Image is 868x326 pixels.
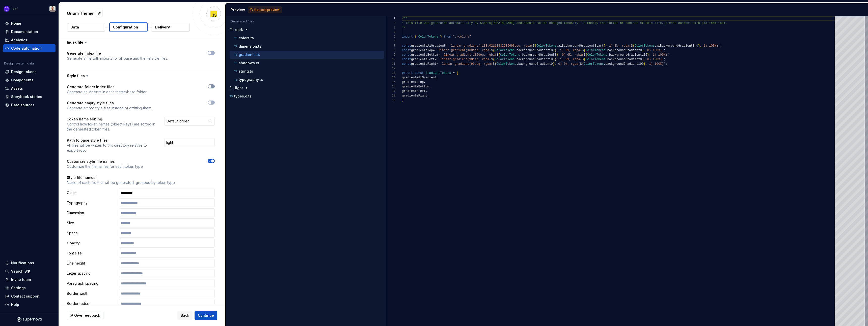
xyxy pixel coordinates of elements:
span: { [585,53,587,57]
div: Search ⌘K [11,269,30,274]
div: Code automation [11,46,42,51]
button: Back [177,311,193,320]
p: Space [67,231,117,236]
div: Design tokens [11,69,37,74]
p: typography.ts [239,78,263,82]
a: Design tokens [3,68,56,76]
p: Opacity [67,241,117,246]
span: , 1) 0%, rgba( [605,44,631,48]
span: from [444,35,451,39]
span: ColorTokens [496,62,516,66]
span: ; [665,62,667,66]
button: Search ⌘K [3,267,56,275]
span: , [429,85,431,88]
p: Generate a file with imports for all base and theme style files. [67,56,168,61]
span: $ [491,58,493,61]
span: const [402,49,411,52]
p: Paragraph spacing [67,281,117,286]
button: Delivery [152,23,190,32]
p: Path to base style files [67,138,155,143]
span: gradientsTop [411,49,433,52]
div: Invite team [11,277,31,282]
span: = [436,62,438,66]
span: { [495,62,496,66]
span: Refresh preview [254,8,280,12]
img: 868fd657-9a6c-419b-b302-5d6615f36a2c.png [4,6,10,12]
span: . [514,49,516,52]
a: Components [3,76,56,84]
span: gradientsAiGradient [402,76,437,79]
span: `linear-gradient(-133.02111332936693deg, rgba( [449,44,533,48]
span: ColorTokens [500,53,520,57]
span: $ [584,53,585,57]
span: { [456,71,458,75]
button: colors.ts [230,35,384,41]
p: Generate folder index files [67,84,147,89]
a: Data sources [3,101,56,109]
span: ; [664,49,665,52]
span: GradientTokens [425,71,451,75]
button: dark [228,27,384,32]
span: gradientsTop [402,80,424,84]
div: 17 [386,89,395,93]
span: const [415,71,424,75]
span: { [534,44,536,48]
span: ColorTokens [495,49,514,52]
span: $ [631,44,633,48]
div: 3 [386,25,395,30]
span: , 0) 100%)` [643,49,663,52]
span: $ [496,53,498,57]
span: fy the format or content of this file, please cont [594,21,685,25]
span: `linear-gradient(180deg, rgba( [442,53,496,57]
p: Border radius [67,301,117,306]
span: } [554,58,556,61]
p: Color [67,190,117,195]
span: , [425,89,427,93]
a: Storybook stories [3,93,56,101]
span: , [427,94,429,97]
span: ColorTokens [495,58,514,61]
div: Home [11,21,21,26]
p: Generate an index.ts in each theme/base folder. [67,89,147,94]
span: `linear-gradient(90deg, rgba( [438,58,491,61]
span: backgroundGradient100 [516,58,554,61]
span: = [433,49,435,52]
a: Documentation [3,28,56,36]
span: . [605,49,607,52]
span: export [402,71,413,75]
span: . [604,62,605,66]
span: backgroundGradient100 [609,53,647,57]
a: Invite team [3,276,56,284]
span: * This file was generated automatically by Supern [402,21,491,25]
p: Token name sorting [67,117,155,122]
span: gradientsLeft [402,89,426,93]
p: All files will be written to this directory relative to export root. [67,143,155,153]
span: = [445,44,447,48]
span: const [402,44,411,48]
p: Font size [67,251,117,256]
span: = [435,58,436,61]
div: 18 [386,93,395,98]
button: Configuration [109,22,148,32]
div: 14 [386,75,395,80]
span: { [493,58,495,61]
span: ColorTokens [587,53,607,57]
button: Contact support [3,292,56,300]
div: Documentation [11,29,38,34]
span: = [453,71,454,75]
p: Customize style file names [67,159,144,164]
p: light [235,86,243,90]
svg: Supernova Logo [17,317,42,322]
div: Help [11,302,19,307]
span: gradientsLeft [411,58,435,61]
span: , 1) 0%, rgba( [556,58,582,61]
span: { [498,53,500,57]
button: Give feedback [67,311,103,320]
span: } [440,35,442,39]
p: Configuration [113,25,138,30]
span: ColorTokens [536,44,556,48]
span: ; [471,35,473,39]
button: typography.ts [230,77,384,82]
span: gradientsBottom [402,85,429,88]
